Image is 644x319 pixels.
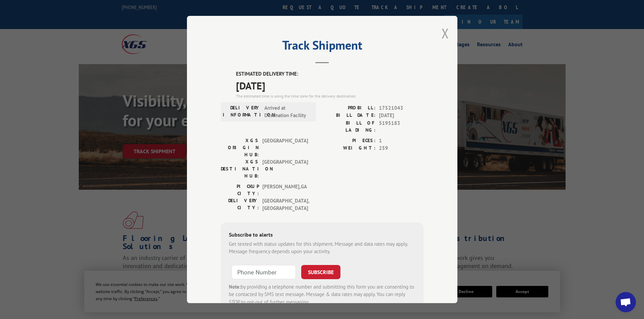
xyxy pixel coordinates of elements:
span: [PERSON_NAME] , GA [262,183,308,197]
span: 17521043 [379,104,424,112]
span: [DATE] [236,78,424,93]
label: XGS ORIGIN HUB: [221,137,259,158]
label: DELIVERY CITY: [221,197,259,212]
label: WEIGHT: [322,144,376,152]
label: ESTIMATED DELIVERY TIME: [236,70,424,78]
label: PROBILL: [322,104,376,112]
label: BILL OF LADING: [322,119,376,134]
div: by providing a telephone number and submitting this form you are consenting to be contacted by SM... [229,283,415,306]
h2: Track Shipment [221,41,424,53]
span: Arrived at Destination Facility [264,104,310,119]
label: DELIVERY INFORMATION: [223,104,261,119]
span: [GEOGRAPHIC_DATA] , [GEOGRAPHIC_DATA] [262,197,308,212]
input: Phone Number [232,265,296,279]
div: Get texted with status updates for this shipment. Message and data rates may apply. Message frequ... [229,240,415,256]
span: 5195183 [379,119,424,134]
span: [DATE] [379,112,424,119]
button: Close modal [442,24,449,42]
span: [GEOGRAPHIC_DATA] [262,158,308,180]
div: Subscribe to alerts [229,231,415,240]
span: [GEOGRAPHIC_DATA] [262,137,308,158]
strong: Note: [229,284,241,290]
label: BILL DATE: [322,112,376,119]
span: 259 [379,144,424,152]
label: PIECES: [322,137,376,145]
div: Open chat [616,292,636,312]
div: The estimated time is using the time zone for the delivery destination. [236,93,424,99]
button: SUBSCRIBE [301,265,340,279]
label: XGS DESTINATION HUB: [221,158,259,180]
span: 1 [379,137,424,145]
label: PICKUP CITY: [221,183,259,197]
